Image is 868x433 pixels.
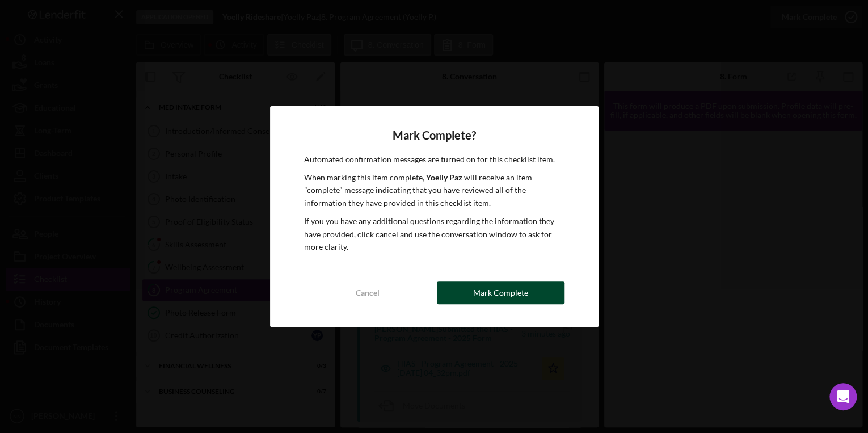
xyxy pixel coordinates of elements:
[304,129,564,142] h4: Mark Complete?
[437,281,564,304] button: Mark Complete
[304,281,432,304] button: Cancel
[304,153,564,166] p: Automated confirmation messages are turned on for this checklist item.
[304,171,564,209] p: When marking this item complete, will receive an item "complete" message indicating that you have...
[356,281,380,304] div: Cancel
[829,383,857,410] div: Open Intercom Messenger
[426,173,462,182] b: Yoelly Paz
[473,281,528,304] div: Mark Complete
[304,215,564,253] p: If you you have any additional questions regarding the information they have provided, click canc...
